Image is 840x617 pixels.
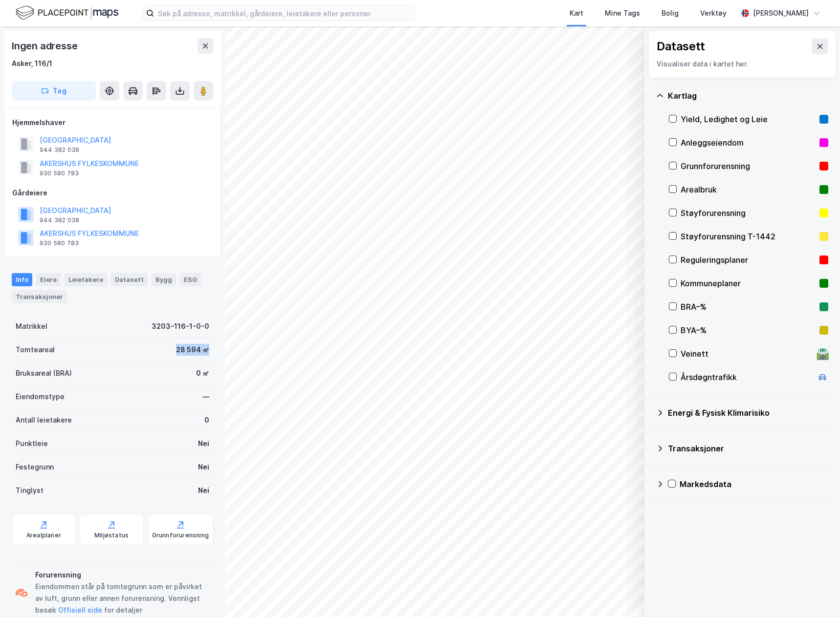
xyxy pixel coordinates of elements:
div: Energi & Fysisk Klimarisiko [668,407,828,419]
div: Tinglyst [16,485,44,496]
div: Støyforurensning [681,207,816,219]
div: Bygg [152,273,176,286]
div: Grunnforurensning [681,160,816,172]
div: Bolig [662,7,679,19]
div: 0 [204,414,209,426]
input: Søk på adresse, matrikkel, gårdeiere, leietakere eller personer [154,6,415,21]
div: 0 ㎡ [196,367,209,379]
div: Arealplaner [26,532,61,539]
div: Støyforurensning T-1442 [681,231,816,242]
div: Antall leietakere [16,414,72,426]
div: BRA–% [681,301,816,313]
div: Matrikkel [16,320,47,332]
div: Reguleringsplaner [681,254,816,266]
div: Mine Tags [605,7,640,19]
div: 3203-116-1-0-0 [152,320,209,332]
div: Arealbruk [681,184,816,195]
div: Markedsdata [680,478,828,490]
div: Kart [570,7,583,19]
div: Yield, Ledighet og Leie [681,113,816,125]
div: Kommuneplaner [681,277,816,289]
div: Asker, 116/1 [12,58,52,69]
button: Tag [12,81,96,101]
div: Nei [198,485,209,496]
div: Eiendomstype [16,391,65,403]
div: Nei [198,461,209,473]
div: Kartlag [668,90,828,102]
div: 944 382 038 [40,146,79,154]
div: 930 580 783 [40,239,79,247]
div: Eiendommen står på tomtegrunn som er påvirket av luft, grunn eller annen forurensning. Vennligst ... [35,581,209,616]
div: 944 382 038 [40,216,79,224]
div: Gårdeiere [12,187,213,199]
div: 930 580 783 [40,170,79,177]
div: Hjemmelshaver [12,117,213,128]
div: Festegrunn [16,461,54,473]
div: Nei [198,438,209,449]
div: — [202,391,209,403]
div: Transaksjoner [668,443,828,454]
div: 🛣️ [816,347,829,360]
div: Kontrollprogram for chat [791,570,840,617]
div: Eiere [36,273,61,286]
div: Verktøy [700,7,727,19]
div: Tomteareal [16,344,55,356]
div: 28 594 ㎡ [176,344,209,356]
div: Transaksjoner [12,290,67,303]
div: Leietakere [65,273,107,286]
div: Veinett [681,348,813,360]
div: Ingen adresse [12,38,79,54]
div: BYA–% [681,324,816,336]
div: Visualiser data i kartet her. [657,58,828,70]
div: ESG [180,273,201,286]
div: Bruksareal (BRA) [16,367,72,379]
div: Punktleie [16,438,48,449]
div: Årsdøgntrafikk [681,371,813,383]
div: [PERSON_NAME] [753,7,809,19]
iframe: Chat Widget [791,570,840,617]
div: Forurensning [35,569,209,581]
div: Datasett [657,39,705,54]
div: Info [12,273,32,286]
div: Grunnforurensning [152,532,209,539]
div: Anleggseiendom [681,137,816,149]
div: Datasett [111,273,148,286]
img: logo.f888ab2527a4732fd821a326f86c7f29.svg [16,4,118,21]
div: Miljøstatus [94,532,129,539]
